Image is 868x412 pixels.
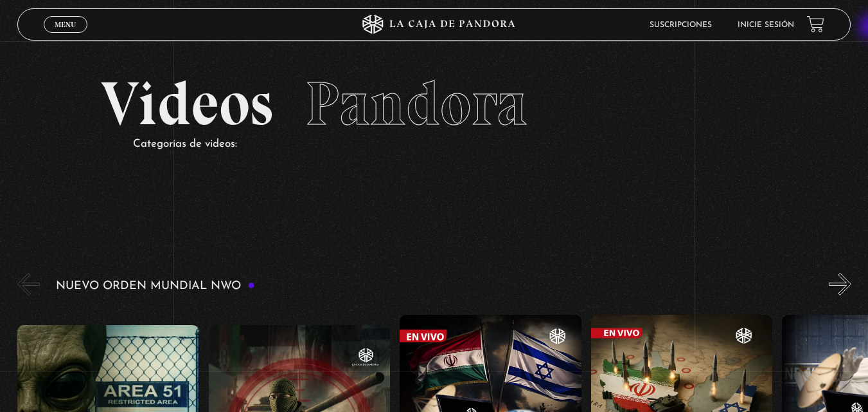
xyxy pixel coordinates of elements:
[305,67,527,140] span: Pandora
[50,32,80,41] span: Cerrar
[133,135,768,154] p: Categorías de videos:
[738,21,794,29] a: Inicie sesión
[101,73,768,135] h2: Videos
[56,280,255,292] h3: Nuevo Orden Mundial NWO
[829,273,851,295] button: Next
[807,15,824,33] a: View your shopping cart
[650,21,712,29] a: Suscripciones
[17,273,40,295] button: Previous
[55,21,76,28] span: Menu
